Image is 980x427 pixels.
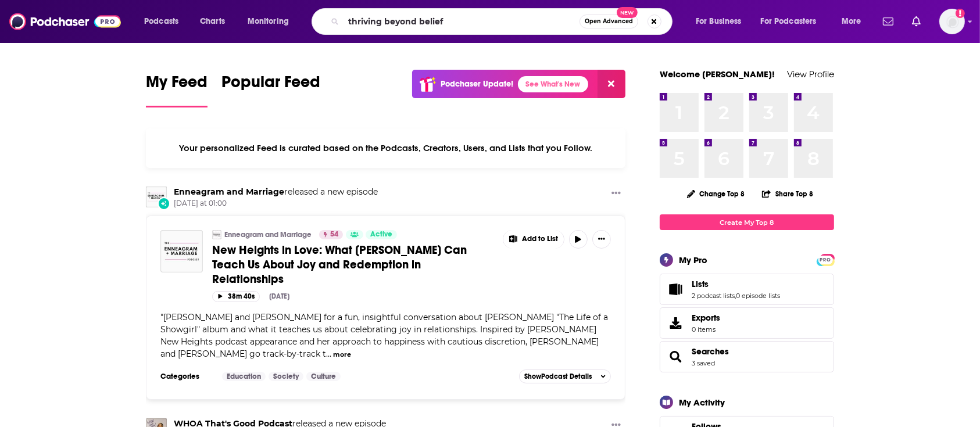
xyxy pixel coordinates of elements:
[818,255,832,264] a: PRO
[319,230,343,239] a: 54
[221,72,320,107] a: Popular Feed
[664,281,687,297] a: Lists
[212,243,495,286] a: New Heights in Love: What [PERSON_NAME] Can Teach Us About Joy and Redemption in Relationships
[519,369,611,383] button: ShowPodcast Details
[136,12,194,31] button: open menu
[834,12,876,31] button: open menu
[692,279,780,289] a: Lists
[174,186,284,197] a: Enneagram and Marriage
[524,372,592,381] span: Show Podcast Details
[366,230,397,239] a: Active
[679,254,707,265] div: My Pro
[878,12,898,31] a: Show notifications dropdown
[344,12,580,31] input: Search podcasts, credits, & more...
[660,69,775,80] a: Welcome [PERSON_NAME]!
[761,13,817,30] span: For Podcasters
[692,292,735,300] a: 2 podcast lists
[248,13,289,30] span: Monitoring
[680,186,752,201] button: Change Top 8
[333,350,351,360] button: more
[907,12,925,31] a: Show notifications dropdown
[239,12,304,31] button: open menu
[664,349,687,365] a: Searches
[441,79,513,89] p: Podchaser Update!
[692,313,720,323] span: Exports
[753,12,834,31] button: open menu
[735,292,736,300] span: ,
[818,256,832,264] span: PRO
[939,9,965,34] span: Logged in as WPubPR1
[787,69,834,80] a: View Profile
[306,372,341,381] a: Culture
[160,312,608,359] span: [PERSON_NAME] and [PERSON_NAME] for a fun, insightful conversation about [PERSON_NAME] "The Life ...
[224,230,312,239] a: Enneagram and Marriage
[269,372,303,381] a: Society
[736,292,780,300] a: 0 episode lists
[503,230,564,249] button: Show More Button
[592,230,611,249] button: Show More Button
[664,315,687,331] span: Exports
[692,359,715,367] a: 3 saved
[370,229,392,241] span: Active
[146,186,167,207] img: Enneagram and Marriage
[144,13,178,30] span: Podcasts
[518,76,588,92] a: See What's New
[607,186,625,201] button: Show More Button
[330,229,338,241] span: 54
[269,292,289,300] div: [DATE]
[174,199,378,209] span: [DATE] at 01:00
[939,9,965,34] img: User Profile
[842,13,861,30] span: More
[221,72,320,99] span: Popular Feed
[192,12,232,31] a: Charts
[146,72,208,107] a: My Feed
[956,9,965,18] svg: Add a profile image
[160,230,203,272] img: New Heights in Love: What Taylor Swift Can Teach Us About Joy and Redemption in Relationships
[212,230,221,239] img: Enneagram and Marriage
[212,291,260,302] button: 38m 40s
[146,72,208,99] span: My Feed
[692,346,729,357] a: Searches
[158,197,170,210] div: New Episode
[660,274,834,305] span: Lists
[660,341,834,372] span: Searches
[9,10,121,33] img: Podchaser - Follow, Share and Rate Podcasts
[761,182,814,205] button: Share Top 8
[222,372,266,381] a: Education
[692,325,720,333] span: 0 items
[160,372,213,381] h3: Categories
[585,19,633,24] span: Open Advanced
[939,9,965,34] button: Show profile menu
[200,13,225,30] span: Charts
[212,243,467,286] span: New Heights in Love: What [PERSON_NAME] Can Teach Us About Joy and Redemption in Relationships
[692,279,709,289] span: Lists
[660,307,834,339] a: Exports
[174,186,378,198] h3: released a new episode
[146,128,625,168] div: Your personalized Feed is curated based on the Podcasts, Creators, Users, and Lists that you Follow.
[617,7,638,18] span: New
[580,15,638,28] button: Open AdvancedNew
[160,312,608,359] span: "
[323,8,684,35] div: Search podcasts, credits, & more...
[688,12,756,31] button: open menu
[679,397,725,408] div: My Activity
[522,235,558,243] span: Add to List
[696,13,742,30] span: For Business
[326,349,331,359] span: ...
[660,214,834,230] a: Create My Top 8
